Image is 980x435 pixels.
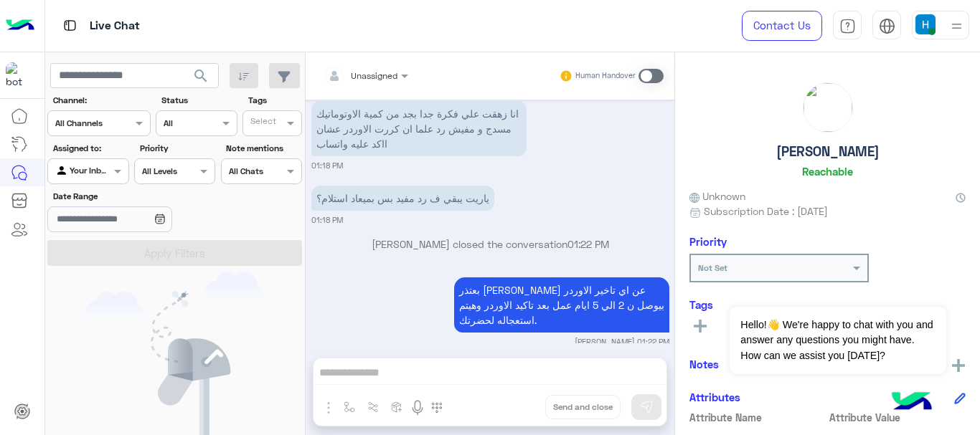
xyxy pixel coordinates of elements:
[887,378,937,428] img: hulul-logo.png
[351,70,397,81] span: Unassigned
[248,94,301,107] label: Tags
[879,18,895,34] img: tab
[454,277,669,333] p: 6/10/2025, 1:22 PM
[689,358,719,371] h6: Notes
[776,143,880,160] h5: [PERSON_NAME]
[6,11,34,41] img: Logo
[952,359,965,372] img: add
[140,142,214,155] label: Priority
[248,115,276,131] div: Select
[161,94,235,107] label: Status
[575,336,669,348] small: [PERSON_NAME] 01:22 PM
[689,235,727,248] h6: Priority
[61,16,79,34] img: tab
[698,262,727,273] b: Not Set
[47,240,302,266] button: Apply Filters
[53,190,214,203] label: Date Range
[839,18,856,34] img: tab
[311,160,343,171] small: 01:18 PM
[226,142,300,155] label: Note mentions
[689,410,826,425] span: Attribute Name
[730,307,946,374] span: Hello!👋 We're happy to chat with you and answer any questions you might have. How can we assist y...
[689,188,745,204] span: Unknown
[804,83,852,132] img: picture
[948,17,966,35] img: profile
[184,63,219,94] button: search
[545,395,621,419] button: Send and close
[829,410,966,425] span: Attribute Value
[311,101,527,156] p: 6/10/2025, 1:18 PM
[802,165,853,178] h6: Reachable
[311,186,494,211] p: 6/10/2025, 1:18 PM
[192,67,209,85] span: search
[833,11,862,41] a: tab
[53,142,127,155] label: Assigned to:
[311,236,669,252] p: [PERSON_NAME] closed the conversation
[567,238,609,250] span: 01:22 PM
[689,298,966,311] h6: Tags
[311,214,343,226] small: 01:18 PM
[689,391,740,403] h6: Attributes
[742,11,822,41] a: Contact Us
[90,16,140,36] p: Live Chat
[6,62,32,88] img: 923305001092802
[53,94,149,107] label: Channel:
[704,204,828,219] span: Subscription Date : [DATE]
[915,14,936,34] img: userImage
[575,70,636,82] small: Human Handover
